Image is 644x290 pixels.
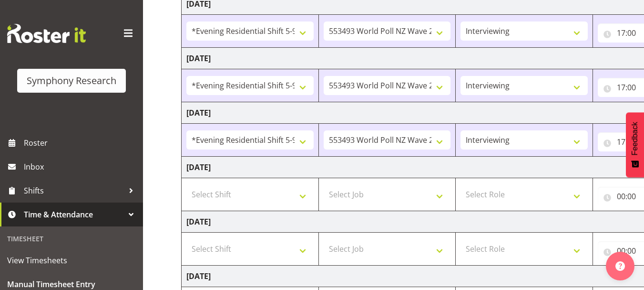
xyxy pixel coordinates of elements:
img: help-xxl-2.png [615,261,625,271]
a: View Timesheets [2,248,141,272]
img: Rosterit website logo [7,24,86,43]
button: Feedback - Show survey [626,112,644,177]
span: Time & Attendance [24,207,124,222]
span: Feedback [631,122,639,155]
span: Inbox [24,160,138,174]
div: Timesheet [2,229,141,248]
span: Roster [24,136,138,150]
div: Symphony Research [27,74,116,88]
span: Shifts [24,183,124,198]
span: View Timesheets [7,253,136,268]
